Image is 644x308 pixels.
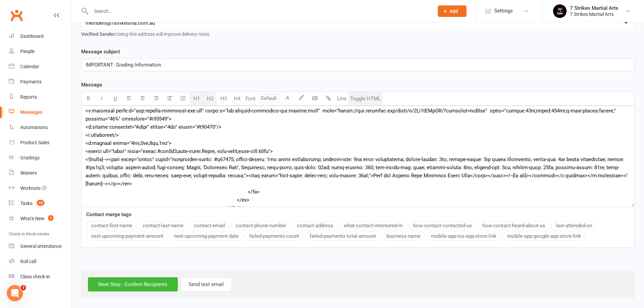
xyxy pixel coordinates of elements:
[9,254,71,269] a: Roll call
[181,277,232,291] button: Send test email
[570,5,618,11] div: 7 Strikes Martial Arts
[190,92,203,105] button: H1
[87,221,137,230] button: contact-first-name
[138,221,188,230] button: contact-last-name
[9,135,71,150] a: Product Sales
[9,165,71,181] a: Waivers
[20,216,45,221] div: What's New
[9,211,71,226] a: What's New1
[9,44,71,59] a: People
[20,125,48,130] div: Automations
[231,221,291,230] button: contact-phone-number
[48,215,53,221] span: 1
[8,7,25,24] a: Clubworx
[87,232,168,240] button: next-upcoming-payment-amount
[349,92,382,105] button: Toggle HTML
[281,92,294,105] button: A
[9,150,71,165] a: Gradings
[9,181,71,196] a: Workouts
[20,155,40,160] div: Gradings
[551,221,597,230] button: last-attended-on
[21,285,26,290] span: 3
[9,269,71,284] a: Class kiosk mode
[88,277,178,291] input: Next Step - Confirm Recipients
[9,239,71,254] a: General attendance kiosk mode
[427,232,501,240] button: mobile-app-ios-app-store-link
[9,105,71,120] a: Messages
[9,29,71,44] a: Dashboard
[20,274,50,279] div: Class check-in
[81,48,120,56] label: Message subject
[494,3,513,19] span: Settings
[20,201,32,206] div: Tasks
[503,232,586,240] button: mobile-app-google-app-store-link
[20,140,49,145] div: Product Sales
[244,92,257,105] button: Font
[9,196,71,211] a: Tasks 18
[20,33,44,39] div: Dashboard
[190,221,230,230] button: contact-email
[217,92,230,105] button: H3
[409,221,476,230] button: how-contact-contacted-us
[478,221,550,230] button: how-contact-heard-about-us
[86,210,132,219] label: Contact merge tags
[305,232,380,240] button: failed-payments-total-amount
[20,94,37,100] div: Reports
[339,221,407,230] button: what-contact-interested-in
[20,170,37,176] div: Waivers
[9,89,71,105] a: Reports
[89,6,429,16] input: Search...
[81,81,102,89] label: Message
[114,96,117,102] span: U
[9,120,71,135] a: Automations
[20,259,36,264] div: Roll call
[20,109,42,115] div: Messages
[20,79,42,84] div: Payments
[20,243,62,249] div: General attendance
[553,4,567,18] img: thumb_image1688936223.png
[20,64,39,69] div: Calendar
[81,106,635,207] textarea: <!LOREMIP dolo> <sita conse:a="eli:seddoei-temporinc-utl:etd" magna:a="eni:adminim-veniamqui-nos:...
[438,5,467,17] button: Add
[203,92,217,105] button: H2
[259,94,279,103] input: Default
[81,31,211,37] span: Using this address will improve delivery rates.
[86,62,161,68] span: IMPORTANT: Grading Information
[9,74,71,89] a: Payments
[9,59,71,74] a: Calendar
[37,200,44,206] span: 18
[81,31,116,37] strong: Verified Sender:
[7,285,23,301] iframe: Intercom live chat
[20,49,34,54] div: People
[109,92,122,105] button: U
[450,8,458,14] span: Add
[169,232,243,240] button: next-upcoming-payment-date
[570,11,618,17] div: 7 Strikes Martial Arts
[20,185,41,191] div: Workouts
[382,232,425,240] button: business-name
[335,92,349,105] button: Line
[292,221,338,230] button: contact-address
[230,92,244,105] button: H4
[245,232,304,240] button: failed-payments-count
